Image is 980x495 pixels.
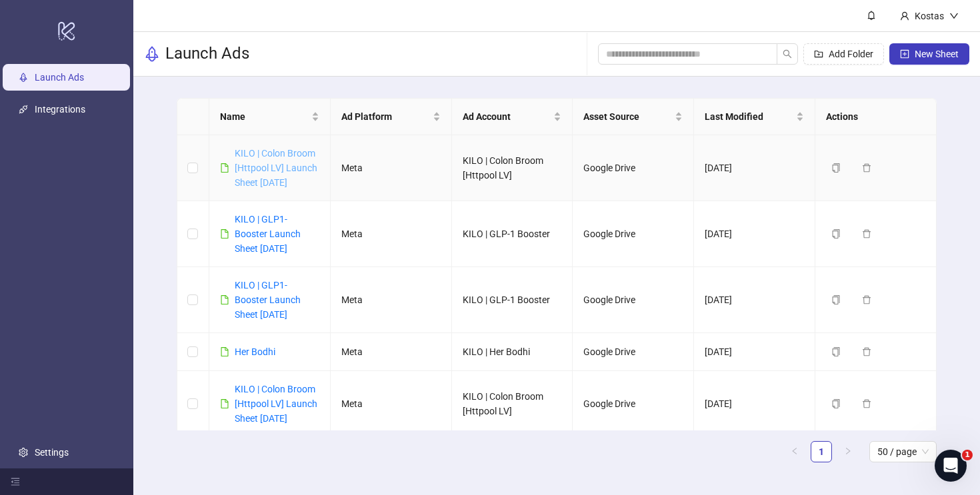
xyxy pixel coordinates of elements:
[35,447,69,458] a: Settings
[220,399,229,408] span: file
[220,229,229,239] span: file
[573,333,694,371] td: Google Drive
[862,399,871,408] span: delete
[463,109,551,124] span: Ad Account
[144,46,160,62] span: rocket
[962,450,973,460] span: 1
[829,49,873,59] span: Add Folder
[341,109,430,124] span: Ad Platform
[844,447,852,455] span: right
[915,49,959,59] span: New Sheet
[452,135,573,201] td: KILO | Colon Broom [Httpool LV]
[209,99,331,135] th: Name
[831,295,841,304] span: copy
[235,384,317,424] a: KILO | Colon Broom [Httpool LV] Launch Sheet [DATE]
[803,43,884,65] button: Add Folder
[831,347,841,356] span: copy
[867,11,876,20] span: bell
[909,9,949,23] div: Kostas
[831,399,841,408] span: copy
[784,441,805,462] li: Previous Page
[791,447,799,455] span: left
[331,135,452,201] td: Meta
[949,11,959,21] span: down
[220,347,229,356] span: file
[331,371,452,437] td: Meta
[35,72,84,83] a: Launch Ads
[831,163,841,173] span: copy
[837,441,859,462] li: Next Page
[694,99,815,135] th: Last Modified
[452,371,573,437] td: KILO | Colon Broom [Httpool LV]
[452,201,573,267] td: KILO | GLP-1 Booster
[862,163,871,173] span: delete
[573,267,694,333] td: Google Drive
[814,49,823,59] span: folder-add
[331,201,452,267] td: Meta
[837,441,859,462] button: right
[235,148,317,188] a: KILO | Colon Broom [Httpool LV] Launch Sheet [DATE]
[694,135,815,201] td: [DATE]
[831,229,841,239] span: copy
[811,442,831,462] a: 1
[783,49,792,59] span: search
[862,229,871,239] span: delete
[573,135,694,201] td: Google Drive
[900,11,909,21] span: user
[900,49,909,59] span: plus-square
[705,109,793,124] span: Last Modified
[811,441,832,462] li: 1
[694,333,815,371] td: [DATE]
[694,201,815,267] td: [DATE]
[784,441,805,462] button: left
[452,333,573,371] td: KILO | Her Bodhi
[331,267,452,333] td: Meta
[331,333,452,371] td: Meta
[869,441,937,462] div: Page Size
[573,99,694,135] th: Asset Source
[235,214,301,254] a: KILO | GLP1-Booster Launch Sheet [DATE]
[220,109,309,124] span: Name
[452,267,573,333] td: KILO | GLP-1 Booster
[583,109,672,124] span: Asset Source
[452,99,573,135] th: Ad Account
[11,477,20,486] span: menu-fold
[815,99,937,135] th: Actions
[235,280,301,320] a: KILO | GLP1-Booster Launch Sheet [DATE]
[220,163,229,173] span: file
[862,347,871,356] span: delete
[35,104,85,115] a: Integrations
[220,295,229,304] span: file
[694,371,815,437] td: [DATE]
[573,201,694,267] td: Google Drive
[331,99,452,135] th: Ad Platform
[573,371,694,437] td: Google Drive
[935,450,967,482] iframe: Intercom live chat
[694,267,815,333] td: [DATE]
[862,295,871,304] span: delete
[877,442,929,462] span: 50 / page
[165,43,249,65] h3: Launch Ads
[235,346,275,357] a: Her Bodhi
[889,43,969,65] button: New Sheet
